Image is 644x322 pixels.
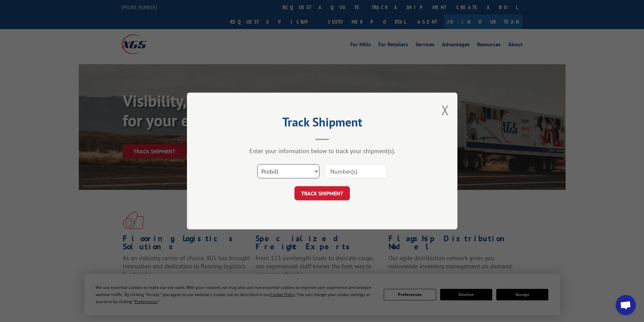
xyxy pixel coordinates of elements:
h2: Track Shipment [221,117,424,130]
button: TRACK SHIPMENT [294,186,350,200]
input: Number(s) [325,164,387,178]
div: Enter your information below to track your shipment(s). [221,147,424,155]
a: Open chat [616,295,636,315]
button: Close modal [442,101,449,119]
